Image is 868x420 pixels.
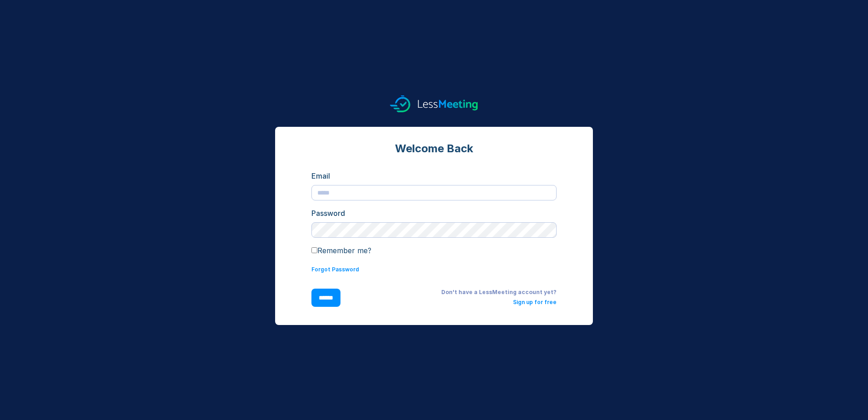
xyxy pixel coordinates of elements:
[390,95,478,112] img: logo.svg
[311,266,359,273] a: Forgot Password
[311,247,317,253] input: Remember me?
[311,141,557,156] div: Welcome Back
[355,289,557,296] div: Don't have a LessMeeting account yet?
[311,170,557,181] div: Email
[311,208,557,219] div: Password
[311,246,371,255] label: Remember me?
[513,299,557,305] a: Sign up for free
